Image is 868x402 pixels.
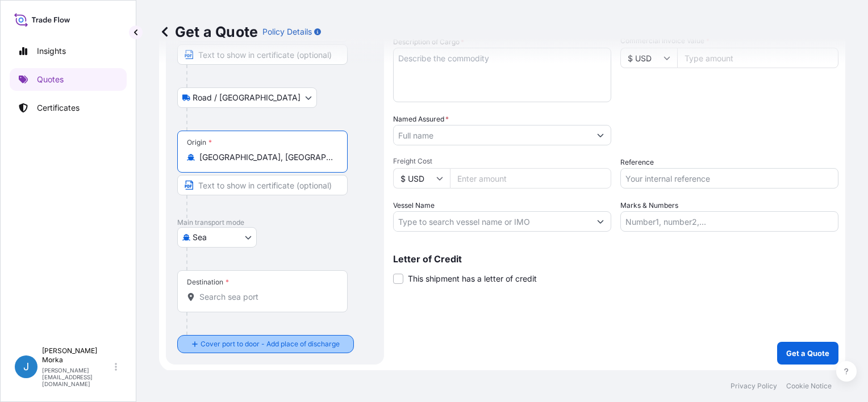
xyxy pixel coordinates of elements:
[177,175,348,195] input: Text to appear on certificate
[177,218,373,227] p: Main transport mode
[37,102,80,114] p: Certificates
[731,382,777,391] a: Privacy Policy
[177,335,354,353] button: Cover port to door - Add place of discharge
[620,168,838,189] input: Your internal reference
[590,125,611,145] button: Show suggestions
[187,278,229,287] div: Destination
[10,40,127,62] a: Insights
[620,200,678,211] label: Marks & Numbers
[187,138,212,147] div: Origin
[37,45,66,57] p: Insights
[42,367,112,387] p: [PERSON_NAME][EMAIL_ADDRESS][DOMAIN_NAME]
[10,68,127,91] a: Quotes
[159,23,258,41] p: Get a Quote
[201,338,340,350] span: Cover port to door - Add place of discharge
[199,152,333,163] input: Origin
[590,211,611,232] button: Show suggestions
[786,347,829,359] p: Get a Quote
[620,157,654,168] label: Reference
[262,26,312,37] p: Policy Details
[393,200,435,211] label: Vessel Name
[393,157,611,166] span: Freight Cost
[394,125,590,145] input: Full name
[177,227,257,248] button: Select transport
[10,97,127,119] a: Certificates
[393,114,449,125] label: Named Assured
[42,346,112,365] p: [PERSON_NAME] Morka
[37,74,64,85] p: Quotes
[620,211,838,232] input: Number1, number2,...
[408,273,537,284] span: This shipment has a letter of credit
[199,291,333,303] input: Destination
[23,361,29,372] span: J
[193,232,207,243] span: Sea
[394,211,590,232] input: Type to search vessel name or IMO
[193,92,301,103] span: Road / [GEOGRAPHIC_DATA]
[393,254,838,263] p: Letter of Credit
[177,87,317,108] button: Select transport
[777,342,838,365] button: Get a Quote
[450,168,611,189] input: Enter amount
[786,382,832,391] a: Cookie Notice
